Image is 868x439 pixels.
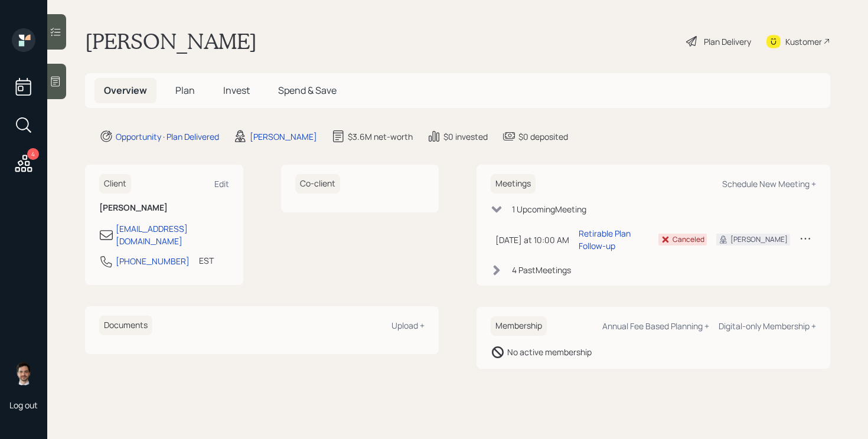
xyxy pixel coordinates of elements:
[85,28,257,54] h1: [PERSON_NAME]
[250,130,317,143] div: [PERSON_NAME]
[295,174,340,194] h6: Co-client
[704,35,751,48] div: Plan Delivery
[443,130,488,143] div: $0 invested
[785,35,822,48] div: Kustomer
[722,178,816,189] div: Schedule New Meeting +
[719,320,816,332] div: Digital-only Membership +
[512,203,586,215] div: 1 Upcoming Meeting
[99,174,131,194] h6: Client
[116,255,190,267] div: [PHONE_NUMBER]
[278,84,337,97] span: Spend & Save
[507,346,592,358] div: No active membership
[104,84,147,97] span: Overview
[214,178,229,189] div: Edit
[579,227,649,252] div: Retirable Plan Follow-up
[495,234,569,246] div: [DATE] at 10:00 AM
[673,234,704,245] div: Canceled
[9,399,38,411] div: Log out
[512,264,571,276] div: 4 Past Meeting s
[491,316,547,336] h6: Membership
[518,130,568,143] div: $0 deposited
[223,84,250,97] span: Invest
[602,320,709,332] div: Annual Fee Based Planning +
[12,362,35,385] img: jonah-coleman-headshot.png
[491,174,536,194] h6: Meetings
[99,316,152,335] h6: Documents
[99,203,229,213] h6: [PERSON_NAME]
[348,130,413,143] div: $3.6M net-worth
[116,222,229,247] div: [EMAIL_ADDRESS][DOMAIN_NAME]
[391,320,425,331] div: Upload +
[116,130,219,143] div: Opportunity · Plan Delivered
[175,84,195,97] span: Plan
[199,254,214,267] div: EST
[730,234,788,245] div: [PERSON_NAME]
[27,148,39,160] div: 4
